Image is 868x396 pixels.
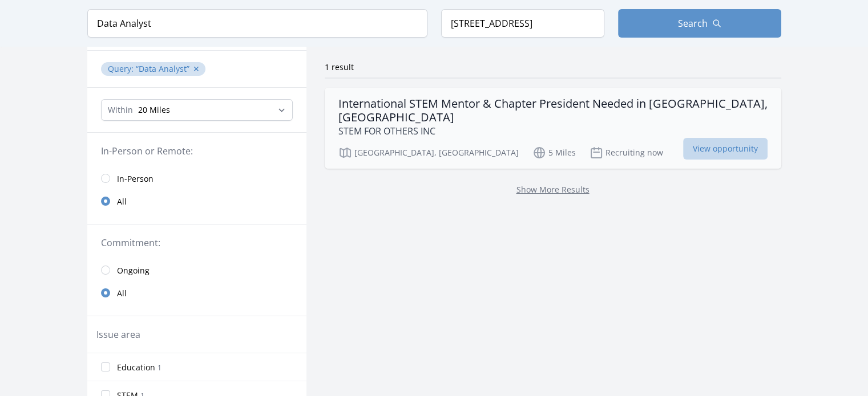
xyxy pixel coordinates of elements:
q: Data Analyst [136,63,189,74]
legend: Issue area [96,328,140,341]
a: In-Person [87,167,306,190]
input: Keyword [87,9,427,38]
button: Search [618,9,781,38]
legend: In-Person or Remote: [101,144,293,158]
span: 1 [158,363,162,373]
input: Education 1 [101,362,110,371]
a: International STEM Mentor & Chapter President Needed in [GEOGRAPHIC_DATA], [GEOGRAPHIC_DATA] STEM... [325,88,781,169]
span: Search [678,17,708,30]
span: View opportunity [683,138,768,160]
span: All [117,196,127,207]
span: In-Person [117,173,154,185]
span: Query : [108,63,136,74]
a: All [87,281,306,304]
p: STEM FOR OTHERS INC [338,124,768,138]
select: Search Radius [101,99,293,121]
a: All [87,190,306,213]
legend: Commitment: [101,236,293,250]
span: All [117,288,127,299]
h3: International STEM Mentor & Chapter President Needed in [GEOGRAPHIC_DATA], [GEOGRAPHIC_DATA] [338,97,768,124]
button: ✕ [193,63,200,75]
span: Education [117,362,155,373]
span: Ongoing [117,265,150,276]
a: Show More Results [516,184,590,195]
span: 1 result [325,62,354,72]
a: Ongoing [87,259,306,281]
p: Recruiting now [590,146,663,160]
input: Location [441,9,604,38]
p: 5 Miles [532,146,576,160]
p: [GEOGRAPHIC_DATA], [GEOGRAPHIC_DATA] [338,146,519,160]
